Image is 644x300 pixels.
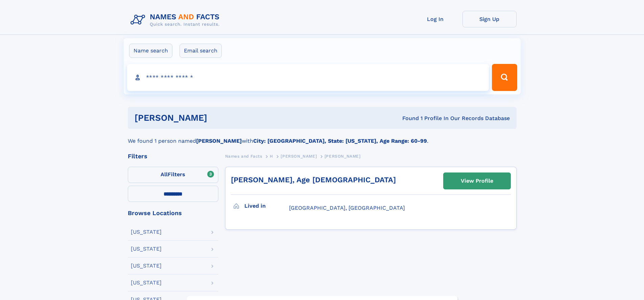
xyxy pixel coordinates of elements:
div: We found 1 person named with . [128,129,517,145]
a: [PERSON_NAME], Age [DEMOGRAPHIC_DATA] [231,176,396,184]
a: Sign Up [462,11,517,27]
a: Log In [408,11,462,27]
div: View Profile [461,173,493,189]
b: [PERSON_NAME] [196,138,242,144]
span: All [161,171,168,178]
div: [US_STATE] [131,229,162,235]
b: City: [GEOGRAPHIC_DATA], State: [US_STATE], Age Range: 60-99 [253,138,427,144]
a: Names and Facts [225,152,262,160]
a: [PERSON_NAME] [281,152,317,160]
span: [PERSON_NAME] [325,154,361,159]
h1: [PERSON_NAME] [135,114,305,122]
div: Found 1 Profile In Our Records Database [305,115,510,122]
div: [US_STATE] [131,280,162,285]
label: Filters [128,167,218,183]
span: [PERSON_NAME] [281,154,317,159]
div: [US_STATE] [131,263,162,269]
div: Browse Locations [128,210,218,216]
button: Search Button [492,64,517,91]
label: Email search [180,44,222,58]
a: View Profile [444,173,510,189]
div: [US_STATE] [131,246,162,252]
div: Filters [128,153,218,159]
span: H [270,154,273,159]
img: Logo Names and Facts [128,11,225,29]
a: H [270,152,273,160]
h3: Lived in [244,200,289,212]
label: Name search [129,44,172,58]
span: [GEOGRAPHIC_DATA], [GEOGRAPHIC_DATA] [289,205,405,211]
input: search input [127,64,489,91]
